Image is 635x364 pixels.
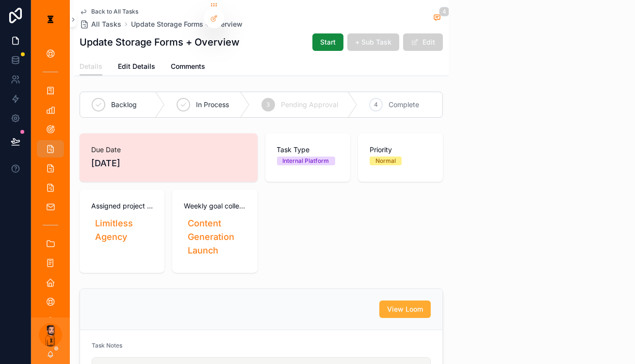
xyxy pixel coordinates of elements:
a: Content Generation Launch [184,215,242,259]
span: Complete [389,100,419,110]
div: Normal [375,157,396,165]
a: Back to All Tasks [80,8,138,16]
img: App logo [43,12,58,27]
span: Limitless Agency [95,217,145,244]
span: Details [80,62,102,71]
span: Assigned project collection [91,201,153,211]
button: + Sub Task [347,33,399,51]
span: Back to All Tasks [91,8,138,16]
span: Priority [370,145,431,155]
button: 4 [431,13,443,24]
span: Backlog [111,100,137,110]
span: Task Type [277,145,339,155]
button: Edit [403,33,443,51]
span: [DATE] [91,157,246,170]
span: View Loom [387,304,423,314]
div: Internal Platform [283,157,329,165]
a: Details [80,58,102,76]
a: Limitless Agency [91,215,149,246]
a: All Tasks [80,19,121,29]
span: Weekly goal collection [184,201,245,211]
h1: Update Storage Forms + Overview [80,35,240,49]
span: Content Generation Launch [188,217,238,257]
span: Due Date [91,145,246,155]
div: scrollable content [31,39,70,317]
a: Update Storage Forms + Overview [131,19,243,29]
button: View Loom [379,301,431,318]
span: 4 [439,7,450,16]
a: Edit Details [118,58,155,77]
span: Edit Details [118,62,155,71]
button: Start [312,33,343,51]
span: In Process [196,100,229,110]
span: All Tasks [91,19,121,29]
span: 3 [267,101,270,109]
span: + Sub Task [355,37,391,47]
span: Pending Approval [281,100,338,110]
span: Comments [171,62,205,71]
a: Comments [171,58,205,77]
span: Start [320,37,336,47]
span: Task Notes [92,342,122,349]
span: 4 [374,101,378,109]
